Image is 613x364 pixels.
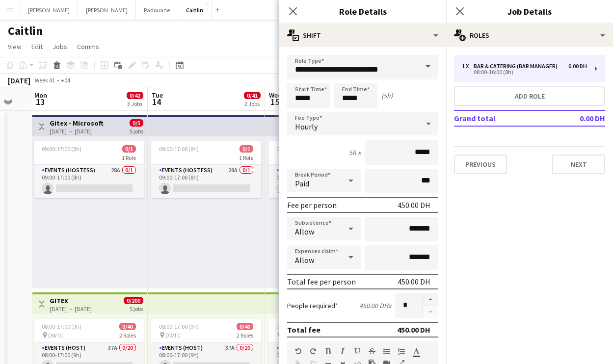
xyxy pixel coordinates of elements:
div: +04 [61,77,70,84]
span: 2 Roles [119,332,136,339]
span: 0/40 [119,323,136,330]
span: 0/5 [130,119,143,127]
span: DWTC [48,332,63,339]
a: View [4,40,26,53]
app-card-role: Events (Hostess)28A0/109:00-17:00 (8h) [34,165,144,198]
div: Total fee per person [287,277,356,286]
span: Allow [295,255,314,265]
span: View [8,42,22,51]
button: Next [552,155,605,174]
app-job-card: 09:00-17:00 (8h)0/11 RoleEvents (Hostess)28A0/109:00-17:00 (8h) [34,141,144,198]
span: 0/41 [244,92,261,99]
button: Text Color [413,347,420,355]
span: Hourly [295,122,318,131]
div: Roles [446,24,613,47]
button: [PERSON_NAME] [20,0,78,20]
span: Jobs [53,42,67,51]
td: 0.00 DH [547,110,605,126]
span: 08:00-17:00 (9h) [159,323,199,330]
h3: Role Details [279,5,446,18]
div: 2 Jobs [244,100,260,107]
span: Mon [34,91,47,100]
span: 0/200 [124,297,143,304]
span: 08:00-17:00 (9h) [276,323,316,330]
button: Italic [339,347,346,355]
div: 5 jobs [130,127,143,135]
div: Shift [279,24,446,47]
span: Paid [295,179,309,188]
button: Increase [423,293,438,306]
app-card-role: Events (Hostess)28A0/109:00-17:00 (8h) [151,165,261,198]
div: [DATE] → [DATE] [50,305,92,312]
h3: Gitex - Microsoft [50,119,104,128]
div: 450.00 DH [397,325,430,335]
div: [DATE] [8,76,30,85]
a: Comms [73,40,103,53]
div: 450.00 DH [398,200,430,210]
span: Wed [269,91,282,100]
div: 450.00 DH [398,277,430,286]
div: 08:00-16:00 (8h) [462,70,587,75]
span: 2 Roles [237,332,253,339]
button: Ordered List [398,347,405,355]
div: Fee per person [287,200,337,210]
button: Redo [310,347,317,355]
span: Comms [77,42,99,51]
h3: GITEX [50,296,92,305]
button: Underline [354,347,361,355]
h3: Job Details [446,5,613,18]
span: Tue [152,91,163,100]
span: Allow [295,227,314,236]
span: 15 [267,96,282,107]
button: Undo [295,347,302,355]
span: Week 41 [32,77,57,84]
span: 0/1 [240,145,253,153]
div: Total fee [287,325,320,335]
div: 5 jobs [130,304,143,312]
span: 09:00-17:00 (8h) [276,145,316,153]
div: Bar & Catering (Bar Manager) [474,63,561,70]
app-job-card: 09:00-17:00 (8h)0/11 RoleEvents (Hostess)28A0/109:00-17:00 (8h) [151,141,261,198]
app-card-role: Events (Hostess)28A0/109:00-17:00 (8h) [268,165,378,198]
button: Previous [454,155,507,174]
button: [PERSON_NAME] [78,0,136,20]
span: 09:00-17:00 (8h) [42,145,81,153]
span: 08:00-17:00 (9h) [42,323,81,330]
span: 1 Role [239,154,253,161]
a: Edit [27,40,47,53]
span: 0/1 [122,145,136,153]
span: 0/42 [127,92,143,99]
div: [DATE] → [DATE] [50,128,104,135]
div: 5h x [349,148,361,157]
button: Add role [454,86,605,106]
span: 09:00-17:00 (8h) [159,145,199,153]
button: Bold [324,347,331,355]
div: 3 Jobs [127,100,143,107]
span: 1 Role [122,154,136,161]
span: 13 [33,96,47,107]
button: Unordered List [383,347,390,355]
label: People required [287,301,338,310]
button: Radouane [136,0,178,20]
span: 14 [150,96,163,107]
span: Edit [31,42,43,51]
h1: Caitlin [8,24,43,38]
div: 450.00 DH x [359,301,391,310]
div: (5h) [381,91,393,100]
button: Caitlin [178,0,212,20]
app-job-card: 09:00-17:00 (8h)0/11 RoleEvents (Hostess)28A0/109:00-17:00 (8h) [268,141,378,198]
button: Strikethrough [369,347,375,355]
a: Jobs [49,40,71,53]
td: Grand total [454,110,547,126]
span: DWTC [165,332,181,339]
span: 0/40 [237,323,253,330]
div: 1 x [462,63,474,70]
div: 0.00 DH [568,63,587,70]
